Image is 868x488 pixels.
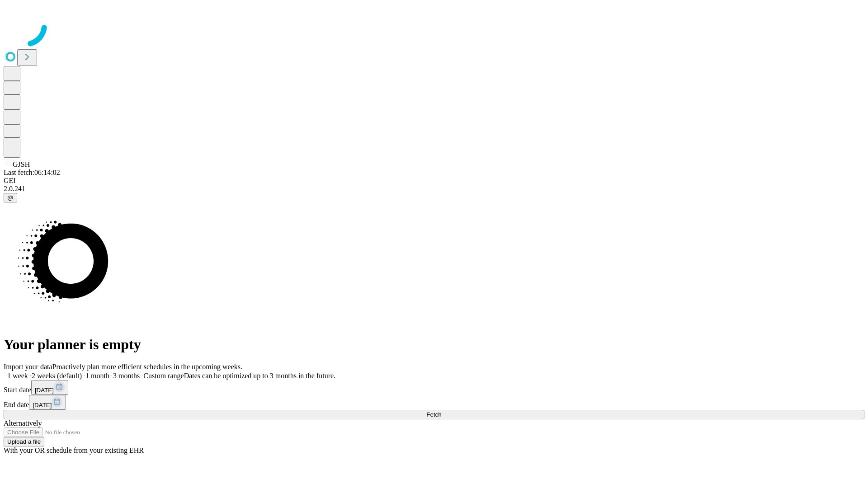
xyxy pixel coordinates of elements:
[29,395,66,410] button: [DATE]
[7,372,28,380] span: 1 week
[33,402,52,408] span: [DATE]
[184,372,335,380] span: Dates can be optimized up to 3 months in the future.
[113,372,140,380] span: 3 months
[426,411,441,418] span: Fetch
[4,380,864,395] div: Start date
[4,363,52,371] span: Import your data
[4,410,864,419] button: Fetch
[32,372,82,380] span: 2 weeks (default)
[31,380,68,395] button: [DATE]
[4,446,144,454] span: With your OR schedule from your existing EHR
[4,437,44,446] button: Upload a file
[35,387,54,394] span: [DATE]
[4,419,42,427] span: Alternatively
[4,193,17,202] button: @
[4,185,864,193] div: 2.0.241
[143,372,184,380] span: Custom range
[4,177,864,185] div: GEI
[4,395,864,410] div: End date
[4,169,60,176] span: Last fetch: 06:14:02
[4,336,864,353] h1: Your planner is empty
[7,194,14,201] span: @
[13,160,30,168] span: GJSH
[85,372,109,380] span: 1 month
[52,363,242,371] span: Proactively plan more efficient schedules in the upcoming weeks.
